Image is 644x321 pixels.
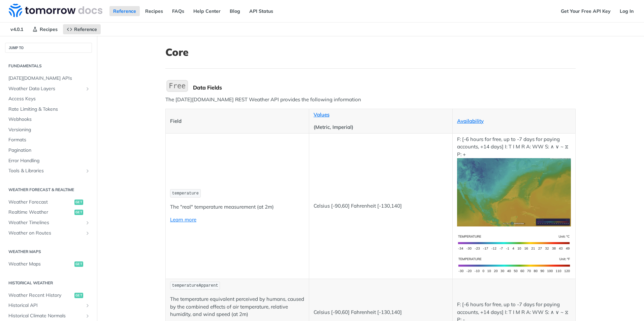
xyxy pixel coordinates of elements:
[165,46,576,58] h1: Core
[5,249,92,255] h2: Weather Maps
[85,230,90,236] button: Show subpages for Weather on Routes
[8,127,90,133] span: Versioning
[8,75,90,82] span: [DATE][DOMAIN_NAME] APIs
[5,104,92,114] a: Rate Limiting & Tokens
[457,189,571,195] span: Expand image
[170,282,220,290] code: temperatureApparent
[5,63,92,69] h2: Fundamentals
[85,313,90,319] button: Show subpages for Historical Climate Normals
[5,311,92,321] a: Historical Climate NormalsShow subpages for Historical Climate Normals
[74,261,83,267] span: get
[246,6,277,16] a: API Status
[5,280,92,286] h2: Historical Weather
[85,220,90,225] button: Show subpages for Weather Timelines
[8,199,73,206] span: Weather Forecast
[8,106,90,113] span: Rate Limiting & Tokens
[74,26,97,32] span: Reference
[8,219,83,226] span: Weather Timelines
[170,189,201,198] code: temperature
[5,73,92,83] a: [DATE][DOMAIN_NAME] APIs
[457,239,571,245] span: Expand image
[8,96,90,102] span: Access Keys
[5,156,92,166] a: Error Handling
[8,168,83,174] span: Tools & Libraries
[8,302,83,309] span: Historical API
[5,290,92,300] a: Weather Recent Historyget
[8,137,90,143] span: Formats
[74,200,83,205] span: get
[8,147,90,154] span: Pagination
[85,303,90,308] button: Show subpages for Historical API
[141,6,167,16] a: Recipes
[165,96,576,104] p: The [DATE][DOMAIN_NAME] REST Weather API provides the following information
[616,6,637,16] a: Log In
[85,86,90,92] button: Show subpages for Weather Data Layers
[5,187,92,193] h2: Weather Forecast & realtime
[5,218,92,228] a: Weather TimelinesShow subpages for Weather Timelines
[109,6,140,16] a: Reference
[168,6,188,16] a: FAQs
[74,210,83,215] span: get
[85,168,90,174] button: Show subpages for Tools & Libraries
[170,295,304,318] p: The temperature equivalent perceived by humans, caused by the combined effects of air temperature...
[170,203,304,211] p: The "real" temperature measurement (at 2m)
[5,259,92,269] a: Weather Mapsget
[314,123,448,131] p: (Metric, Imperial)
[8,85,83,92] span: Weather Data Layers
[74,293,83,298] span: get
[8,292,73,299] span: Weather Recent History
[63,24,101,34] a: Reference
[7,24,27,34] span: v4.0.1
[5,114,92,124] a: Webhooks
[557,6,614,16] a: Get Your Free API Key
[457,261,571,268] span: Expand image
[5,125,92,135] a: Versioning
[457,136,571,226] p: F: [-6 hours for free, up to -7 days for paying accounts, +14 days] I: T I M R A: WW S: ∧ ∨ ~ ⧖ P: +
[314,309,448,316] p: Celsius [-90,60] Fahrenheit [-130,140]
[5,207,92,217] a: Realtime Weatherget
[5,197,92,207] a: Weather Forecastget
[8,313,83,319] span: Historical Climate Normals
[5,166,92,176] a: Tools & LibrariesShow subpages for Tools & Libraries
[314,202,448,210] p: Celsius [-90,60] Fahrenheit [-130,140]
[5,135,92,145] a: Formats
[5,300,92,311] a: Historical APIShow subpages for Historical API
[29,24,61,34] a: Recipes
[8,261,73,267] span: Weather Maps
[5,84,92,94] a: Weather Data LayersShow subpages for Weather Data Layers
[5,145,92,155] a: Pagination
[8,230,83,237] span: Weather on Routes
[9,4,102,17] img: Tomorrow.io Weather API Docs
[8,116,90,123] span: Webhooks
[5,43,92,53] button: JUMP TO
[193,84,576,91] div: Data Fields
[226,6,244,16] a: Blog
[190,6,224,16] a: Help Center
[170,117,304,125] p: Field
[5,94,92,104] a: Access Keys
[8,209,73,216] span: Realtime Weather
[170,216,196,223] a: Learn more
[40,26,58,32] span: Recipes
[5,228,92,238] a: Weather on RoutesShow subpages for Weather on Routes
[314,111,329,118] a: Values
[8,157,90,164] span: Error Handling
[457,118,484,124] a: Availability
